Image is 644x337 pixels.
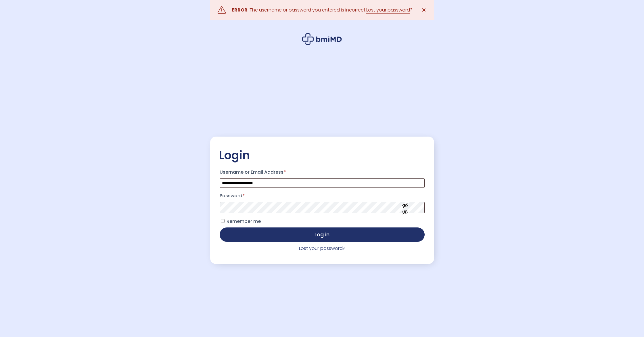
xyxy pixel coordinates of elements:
label: Username or Email Address [220,168,425,177]
span: Remember me [227,218,261,225]
span: ✕ [421,6,426,14]
a: ✕ [418,4,430,16]
input: Remember me [221,219,225,223]
strong: ERROR [232,7,248,13]
a: Lost your password [366,7,410,14]
button: Log in [220,227,425,242]
label: Password [220,191,425,200]
a: Lost your password? [299,245,345,252]
div: : The username or password you entered is incorrect. ? [232,6,413,14]
button: Show password [389,198,421,218]
h2: Login [219,148,425,162]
